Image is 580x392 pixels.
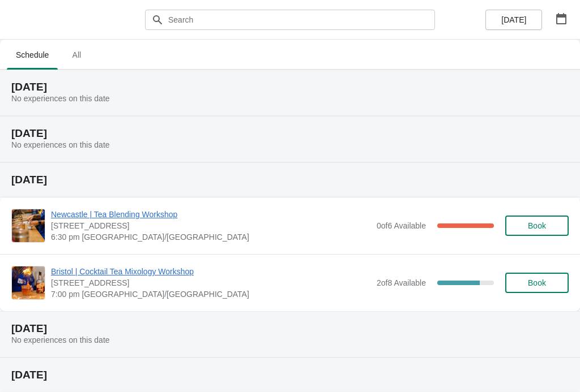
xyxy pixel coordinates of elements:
span: Bristol | Cocktail Tea Mixology Workshop [51,266,371,277]
button: [DATE] [485,10,542,30]
span: No experiences on this date [11,94,110,103]
span: 6:30 pm [GEOGRAPHIC_DATA]/[GEOGRAPHIC_DATA] [51,231,371,243]
span: Book [528,278,546,287]
span: [STREET_ADDRESS] [51,220,371,231]
span: Schedule [7,45,58,65]
h2: [DATE] [11,174,569,186]
input: Search [168,10,435,30]
span: [STREET_ADDRESS] [51,277,371,288]
span: No experiences on this date [11,335,110,344]
span: [DATE] [501,15,526,24]
img: Bristol | Cocktail Tea Mixology Workshop | 73 Park Street, Bristol BS1 5PB, UK | 7:00 pm Europe/L... [12,266,45,299]
h2: [DATE] [11,369,569,381]
h2: [DATE] [11,128,569,139]
span: 2 of 8 Available [377,278,426,287]
span: All [62,45,91,65]
span: Newcastle | Tea Blending Workshop [51,209,371,220]
span: 7:00 pm [GEOGRAPHIC_DATA]/[GEOGRAPHIC_DATA] [51,288,371,300]
button: Book [505,273,569,293]
img: Newcastle | Tea Blending Workshop | 123 Grainger Street, Newcastle upon Tyne, NE1 5AE | 6:30 pm E... [12,209,45,242]
span: 0 of 6 Available [377,221,426,230]
span: Book [528,221,546,230]
span: No experiences on this date [11,140,110,149]
h2: [DATE] [11,81,569,93]
button: Book [505,216,569,236]
h2: [DATE] [11,323,569,334]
